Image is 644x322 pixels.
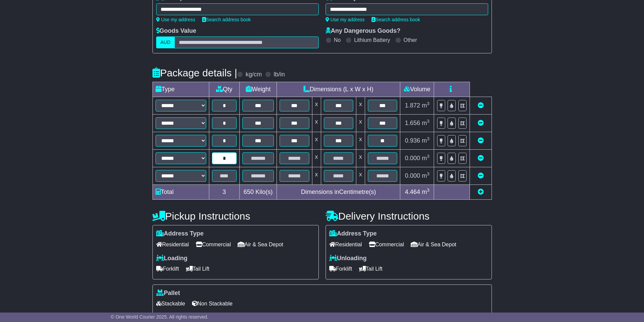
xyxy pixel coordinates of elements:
a: Use my address [326,17,365,22]
a: Remove this item [478,137,484,144]
span: Residential [156,239,189,250]
sup: 3 [427,154,430,159]
a: Remove this item [478,102,484,109]
span: Forklift [156,264,179,274]
td: x [312,97,321,115]
sup: 3 [427,188,430,193]
span: Residential [329,239,362,250]
label: Any Dangerous Goods? [326,27,401,35]
a: Search address book [202,17,251,22]
h4: Delivery Instructions [326,210,492,222]
td: Total [152,185,209,200]
span: Commercial [369,239,404,250]
span: Tail Lift [186,264,210,274]
td: Dimensions in Centimetre(s) [277,185,400,200]
td: x [312,150,321,167]
a: Search address book [372,17,420,22]
span: Air & Sea Depot [411,239,456,250]
a: Use my address [156,17,195,22]
sup: 3 [427,119,430,124]
label: Pallet [156,290,180,297]
span: m [422,137,430,144]
span: 1.872 [405,102,420,109]
span: Tail Lift [359,264,383,274]
span: Stackable [156,298,185,309]
span: 0.000 [405,172,420,179]
span: m [422,155,430,162]
td: 3 [209,185,240,200]
label: kg/cm [245,71,262,78]
span: © One World Courier 2025. All rights reserved. [111,314,209,320]
a: Add new item [478,189,484,195]
h4: Pickup Instructions [152,210,319,222]
sup: 3 [427,136,430,141]
td: x [356,115,365,132]
td: x [356,167,365,185]
span: m [422,102,430,109]
span: 650 [244,189,254,195]
h4: Package details | [152,67,237,78]
td: x [312,132,321,150]
label: Unloading [329,255,367,262]
td: Weight [240,82,277,97]
span: Commercial [196,239,231,250]
a: Remove this item [478,120,484,126]
label: Other [404,37,417,43]
span: 0.000 [405,155,420,162]
td: x [312,115,321,132]
label: Lithium Battery [354,37,390,43]
label: lb/in [273,71,285,78]
td: Qty [209,82,240,97]
span: m [422,172,430,179]
label: Loading [156,255,188,262]
a: Remove this item [478,172,484,179]
sup: 3 [427,171,430,176]
label: No [334,37,341,43]
td: Volume [400,82,434,97]
td: Dimensions (L x W x H) [277,82,400,97]
td: x [356,150,365,167]
span: Forklift [329,264,352,274]
sup: 3 [427,101,430,106]
td: x [356,132,365,150]
span: 0.936 [405,137,420,144]
span: 1.656 [405,120,420,126]
td: x [356,97,365,115]
label: Goods Value [156,27,196,35]
span: Non Stackable [192,298,233,309]
td: Kilo(s) [240,185,277,200]
span: Air & Sea Depot [238,239,283,250]
td: x [312,167,321,185]
td: Type [152,82,209,97]
a: Remove this item [478,155,484,162]
span: m [422,189,430,195]
label: Address Type [329,230,377,238]
span: m [422,120,430,126]
span: 4.464 [405,189,420,195]
label: AUD [156,36,175,48]
label: Address Type [156,230,204,238]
